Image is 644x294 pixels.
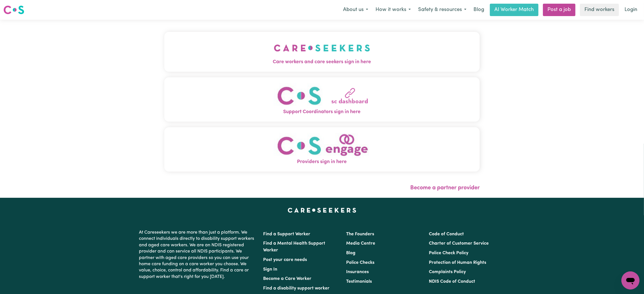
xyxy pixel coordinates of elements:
[346,232,374,236] a: The Founders
[164,108,480,116] span: Support Coordinators sign in here
[414,4,470,16] button: Safety & resources
[372,4,414,16] button: How it works
[346,270,369,274] a: Insurances
[164,58,480,66] span: Care workers and care seekers sign in here
[139,227,257,282] p: At Careseekers we are more than just a platform. We connect individuals directly to disability su...
[429,270,466,274] a: Complaints Policy
[580,4,619,16] a: Find workers
[3,5,24,15] img: Careseekers logo
[429,251,468,255] a: Police Check Policy
[429,260,486,265] a: Protection of Human Rights
[263,241,326,253] a: Find a Mental Health Support Worker
[346,251,355,255] a: Blog
[490,4,538,16] a: AI Worker Match
[346,241,375,246] a: Media Centre
[429,241,489,246] a: Charter of Customer Service
[410,185,480,191] a: Become a partner provider
[621,271,639,289] iframe: Button to launch messaging window, conversation in progress
[164,77,480,122] button: Support Coordinators sign in here
[263,232,311,236] a: Find a Support Worker
[621,4,641,16] a: Login
[164,127,480,172] button: Providers sign in here
[543,4,575,16] a: Post a job
[346,279,372,284] a: Testimonials
[470,4,488,16] a: Blog
[263,286,330,291] a: Find a disability support worker
[346,260,374,265] a: Police Checks
[164,32,480,71] button: Care workers and care seekers sign in here
[3,3,24,16] a: Careseekers logo
[263,267,278,272] a: Sign In
[429,232,464,236] a: Code of Conduct
[339,4,372,16] button: About us
[263,277,312,281] a: Become a Care Worker
[429,279,475,284] a: NDIS Code of Conduct
[263,258,307,262] a: Post your care needs
[164,158,480,166] span: Providers sign in here
[288,208,356,212] a: Careseekers home page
